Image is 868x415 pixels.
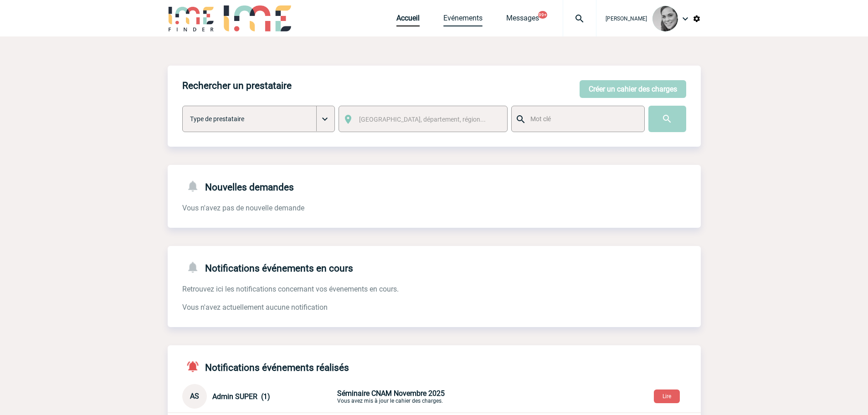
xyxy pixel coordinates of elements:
h4: Nouvelles demandes [182,179,294,193]
a: Evénements [443,14,483,26]
span: Séminaire CNAM Novembre 2025 [337,389,445,398]
input: Mot clé [528,113,636,125]
button: Lire [654,389,680,403]
a: Accueil [396,14,420,26]
a: AS Admin SUPER (1) Séminaire CNAM Novembre 2025Vous avez mis à jour le cahier des charges. [182,391,551,400]
span: [GEOGRAPHIC_DATA], département, région... [359,116,486,123]
a: Lire [647,391,687,400]
img: notifications-24-px-g.png [186,261,205,274]
a: Messages [506,14,539,26]
img: 94297-0.png [652,6,678,31]
button: 99+ [538,11,547,19]
span: Vous n'avez pas de nouvelle demande [182,204,304,212]
span: Retrouvez ici les notifications concernant vos évenements en cours. [182,285,399,293]
img: notifications-24-px-g.png [186,179,205,193]
img: notifications-active-24-px-r.png [186,360,205,373]
img: IME-Finder [168,5,215,31]
h4: Rechercher un prestataire [182,80,292,91]
h4: Notifications événements en cours [182,261,353,274]
div: Conversation privée : Client - Agence [182,384,701,409]
p: Vous avez mis à jour le cahier des charges. [337,389,551,404]
span: Admin SUPER (1) [212,392,270,401]
span: AS [190,392,199,400]
span: Vous n'avez actuellement aucune notification [182,303,328,312]
span: [PERSON_NAME] [606,15,647,22]
input: Submit [648,106,686,132]
h4: Notifications événements réalisés [182,360,349,373]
